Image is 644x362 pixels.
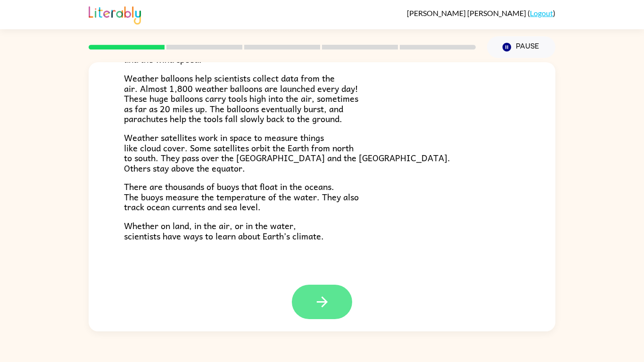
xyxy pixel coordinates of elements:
img: Literably [89,4,141,25]
span: Whether on land, in the air, or in the water, scientists have ways to learn about Earth’s climate. [124,219,324,243]
span: [PERSON_NAME] [PERSON_NAME] [407,8,528,17]
button: Pause [487,36,555,58]
span: Weather balloons help scientists collect data from the air. Almost 1,800 weather balloons are lau... [124,71,358,125]
a: Logout [530,8,553,17]
span: Weather satellites work in space to measure things like cloud cover. Some satellites orbit the Ea... [124,131,450,175]
div: ( ) [407,8,555,17]
span: There are thousands of buoys that float in the oceans. The buoys measure the temperature of the w... [124,180,359,214]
